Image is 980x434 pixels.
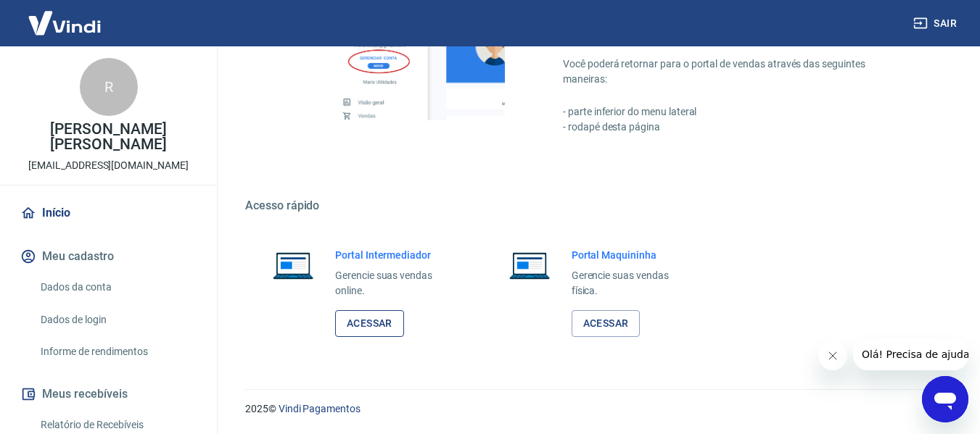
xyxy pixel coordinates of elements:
p: [PERSON_NAME] [PERSON_NAME] [12,122,205,152]
iframe: Mensagem da empresa [853,338,968,370]
h6: Portal Maquininha [572,248,692,262]
p: Gerencie suas vendas física. [572,268,692,299]
h6: Portal Intermediador [335,248,456,262]
a: Acessar [572,310,641,337]
p: Você poderá retornar para o portal de vendas através das seguintes maneiras: [563,57,910,87]
a: Informe de rendimentos [35,337,199,367]
p: 2025 © [245,401,945,417]
a: Acessar [335,310,404,337]
h5: Acesso rápido [245,199,945,213]
div: R [80,58,138,116]
p: - rodapé desta página [563,120,910,135]
span: Olá! Precisa de ajuda? [9,10,122,22]
a: Vindi Pagamentos [279,403,361,414]
img: Imagem de um notebook aberto [499,248,560,283]
button: Meu cadastro [17,241,199,272]
button: Meus recebíveis [17,378,199,410]
button: Sair [910,10,963,37]
img: Imagem de um notebook aberto [263,248,324,283]
a: Dados da conta [35,272,199,302]
iframe: Botão para abrir a janela de mensagens [922,376,968,422]
p: - parte inferior do menu lateral [563,104,910,120]
iframe: Fechar mensagem [818,341,847,370]
a: Dados de login [35,305,199,335]
a: Início [17,197,199,229]
img: Vindi [17,1,112,45]
p: [EMAIL_ADDRESS][DOMAIN_NAME] [28,158,189,173]
p: Gerencie suas vendas online. [335,268,456,299]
